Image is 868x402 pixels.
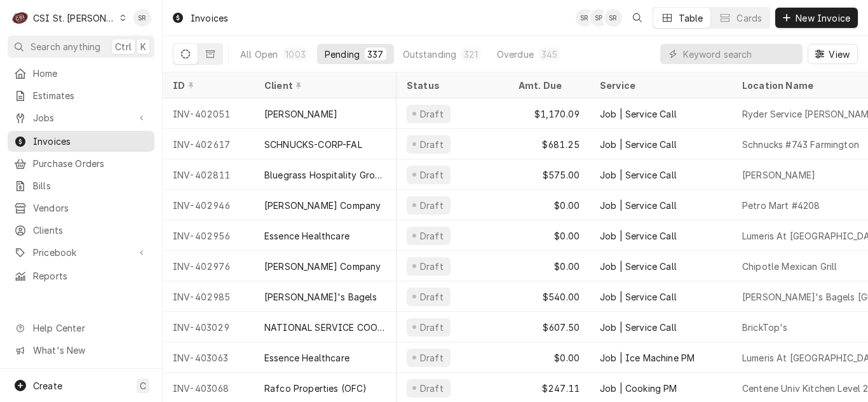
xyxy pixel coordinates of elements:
div: Draft [418,382,445,395]
div: Essence Healthcare [264,351,349,365]
span: What's New [33,344,147,357]
div: Cards [736,11,762,25]
div: Outstanding [403,48,457,61]
div: CSI St. [PERSON_NAME] [33,11,116,25]
div: Draft [418,290,445,304]
div: $0.00 [508,220,590,251]
div: Overdue [497,48,534,61]
div: Draft [418,168,445,182]
div: Pending [325,48,360,61]
div: Draft [418,229,445,243]
span: K [140,40,146,53]
span: Vendors [33,201,148,215]
div: Table [679,11,703,25]
div: 321 [464,48,477,61]
div: Job | Service Call [600,199,677,212]
span: Help Center [33,321,147,335]
div: CSI St. Louis's Avatar [11,9,29,27]
div: $575.00 [508,159,590,190]
div: INV-402617 [163,129,254,159]
span: Search anything [31,40,100,53]
div: [PERSON_NAME] Company [264,260,381,273]
div: Essence Healthcare [264,229,349,243]
div: 345 [541,48,557,61]
a: Invoices [8,131,154,152]
a: Clients [8,220,154,241]
span: Reports [33,269,148,283]
button: New Invoice [775,8,858,28]
div: INV-402956 [163,220,254,251]
span: View [826,48,852,61]
div: Stephani Roth's Avatar [604,9,622,27]
div: Job | Service Call [600,290,677,304]
div: Job | Service Call [600,229,677,243]
div: Job | Service Call [600,321,677,334]
div: $0.00 [508,251,590,281]
div: $607.50 [508,312,590,342]
a: Go to Help Center [8,318,154,338]
div: 1003 [285,48,306,61]
span: Purchase Orders [33,157,148,170]
div: INV-403063 [163,342,254,373]
div: Draft [418,107,445,121]
span: Estimates [33,89,148,102]
a: Go to What's New [8,340,154,361]
a: Vendors [8,198,154,218]
div: 337 [367,48,383,61]
a: Go to Jobs [8,107,154,128]
div: Job | Service Call [600,260,677,273]
div: SP [590,9,607,27]
a: Home [8,63,154,84]
span: Ctrl [115,40,132,53]
a: Reports [8,265,154,286]
span: Home [33,67,148,80]
div: Bluegrass Hospitality Group - BHG [264,168,386,182]
a: Estimates [8,85,154,106]
span: New Invoice [793,11,853,25]
div: Job | Service Call [600,107,677,121]
div: Draft [418,260,445,273]
div: $681.25 [508,129,590,159]
div: Draft [418,138,445,151]
div: Draft [418,199,445,212]
div: Petro Mart #4208 [742,199,820,212]
div: [PERSON_NAME] [742,168,815,182]
div: C [11,9,29,27]
div: Draft [418,351,445,365]
div: ID [173,79,241,92]
div: NATIONAL SERVICE COOPERATIVE [264,321,386,334]
div: [PERSON_NAME] Company [264,199,381,212]
div: Client [264,79,384,92]
a: Bills [8,175,154,196]
div: Schnucks #743 Farmington [742,138,859,151]
div: BrickTop's [742,321,788,334]
div: SCHNUCKS-CORP-FAL [264,138,362,151]
div: INV-402985 [163,281,254,312]
button: Open search [627,8,648,28]
div: Job | Cooking PM [600,382,677,395]
span: Jobs [33,111,129,124]
div: SR [604,9,622,27]
div: [PERSON_NAME]'s Bagels [264,290,377,304]
div: SR [576,9,593,27]
div: Shelley Politte's Avatar [590,9,607,27]
div: INV-402811 [163,159,254,190]
div: Stephani Roth's Avatar [576,9,593,27]
div: Job | Service Call [600,138,677,151]
span: Clients [33,224,148,237]
div: Service [600,79,719,92]
span: Pricebook [33,246,129,259]
div: Status [407,79,496,92]
div: $1,170.09 [508,98,590,129]
div: Job | Ice Machine PM [600,351,695,365]
span: Create [33,380,62,391]
div: $0.00 [508,190,590,220]
div: Amt. Due [519,79,577,92]
div: SR [133,9,151,27]
div: INV-403029 [163,312,254,342]
span: Invoices [33,135,148,148]
a: Purchase Orders [8,153,154,174]
div: $540.00 [508,281,590,312]
input: Keyword search [683,44,796,64]
div: INV-402946 [163,190,254,220]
